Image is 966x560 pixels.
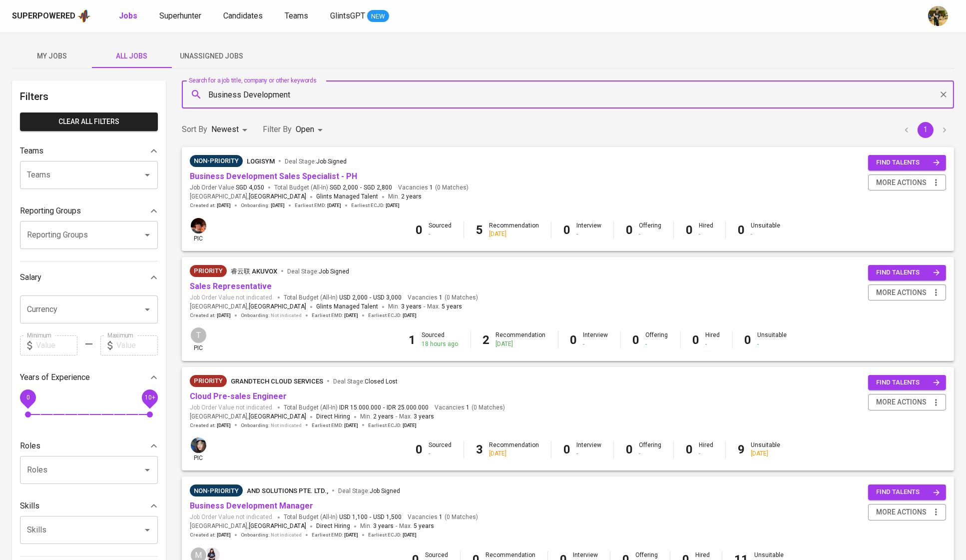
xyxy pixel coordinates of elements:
div: - [758,340,787,348]
a: Superpoweredapp logo [12,8,91,23]
span: [GEOGRAPHIC_DATA] , [190,192,306,202]
span: USD 1,100 [339,513,368,521]
span: Job Signed [319,268,349,275]
span: [GEOGRAPHIC_DATA] , [190,412,306,422]
span: Non-Priority [190,156,243,166]
div: - [706,340,720,348]
span: Onboarding : [241,531,302,538]
a: Business Development Sales Specialist - PH [190,171,357,181]
span: - [370,293,371,302]
span: - [424,302,425,312]
span: Max. [399,522,434,529]
b: 0 [563,442,570,456]
a: Superhunter [159,10,203,22]
span: Vacancies ( 0 Matches ) [408,513,478,521]
span: Not indicated [271,531,302,538]
div: Client Priority, Very Responsive, New Job received from Demand Team [190,265,227,277]
button: Open [140,302,154,316]
a: Business Development Manager [190,501,313,510]
div: Interview [576,221,601,238]
div: Hired [706,331,720,348]
span: Not indicated [271,312,302,319]
div: [DATE] [751,449,780,458]
p: Teams [20,145,43,157]
span: Job Signed [370,487,400,494]
img: yongcheng@glints.com [928,6,948,26]
div: Interview [583,331,608,348]
span: Direct Hiring [316,522,350,529]
span: Max. [399,413,434,420]
span: USD 1,500 [373,513,402,521]
b: 0 [416,442,423,456]
div: Recommendation [489,221,539,238]
span: Min. [360,522,394,529]
span: Earliest ECJD : [368,531,417,538]
span: Non-Priority [190,486,243,496]
span: IDR 15.000.000 [339,403,381,412]
span: 1 [438,513,443,521]
b: 0 [626,442,633,456]
span: [GEOGRAPHIC_DATA] , [190,521,306,531]
input: Value [36,335,77,355]
div: - [576,230,601,238]
button: find talents [868,155,946,170]
span: Earliest ECJD : [368,312,417,319]
b: 5 [476,223,483,237]
span: Deal Stage : [285,158,347,165]
span: Earliest ECJD : [368,422,417,429]
span: Glints Managed Talent [316,193,378,200]
span: Job Order Value not indicated. [190,403,274,412]
button: find talents [868,484,946,500]
div: [DATE] [489,230,539,238]
button: Clear All filters [20,112,158,131]
div: Sourced [429,221,452,238]
div: Skills [20,496,158,516]
span: 1 [465,403,470,412]
span: Vacancies ( 0 Matches ) [435,403,505,412]
span: [DATE] [344,531,358,538]
div: - [699,449,713,458]
span: - [396,521,397,531]
p: Newest [211,123,239,135]
span: 睿云联 Akuvox [231,267,277,275]
div: Recommendation [496,331,546,348]
span: 1 [428,183,433,192]
p: Reporting Groups [20,205,81,217]
img: app logo [77,8,91,23]
span: SGD 4,050 [236,183,264,192]
span: Earliest ECJD : [351,202,400,209]
div: - [429,230,452,238]
div: - [639,449,661,458]
span: 2 years [373,413,394,420]
div: - [751,230,780,238]
span: more actions [876,176,927,189]
span: Glints Managed Talent [316,303,378,310]
span: Created at : [190,422,231,429]
span: 5 years [414,522,434,529]
span: [GEOGRAPHIC_DATA] [249,412,306,422]
span: Total Budget (All-In) [284,403,429,412]
p: Salary [20,271,41,283]
span: SGD 2,800 [364,183,392,192]
div: Hired [699,221,713,238]
b: 0 [693,333,700,347]
div: Unsuitable [758,331,787,348]
div: - [639,230,661,238]
div: Open [296,120,326,139]
a: Sales Representative [190,281,272,291]
div: Recommendation [489,441,539,458]
p: Roles [20,440,40,452]
span: Not indicated [271,422,302,429]
img: diazagista@glints.com [191,437,206,453]
span: [DATE] [403,531,417,538]
span: - [396,412,397,422]
a: GlintsGPT NEW [330,10,389,22]
button: Open [140,523,154,537]
span: find talents [876,486,940,498]
input: Value [116,335,158,355]
div: Offering [639,441,661,458]
span: 3 years [401,303,422,310]
b: 1 [409,333,416,347]
b: 0 [563,223,570,237]
span: Job Order Value not indicated. [190,293,274,302]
